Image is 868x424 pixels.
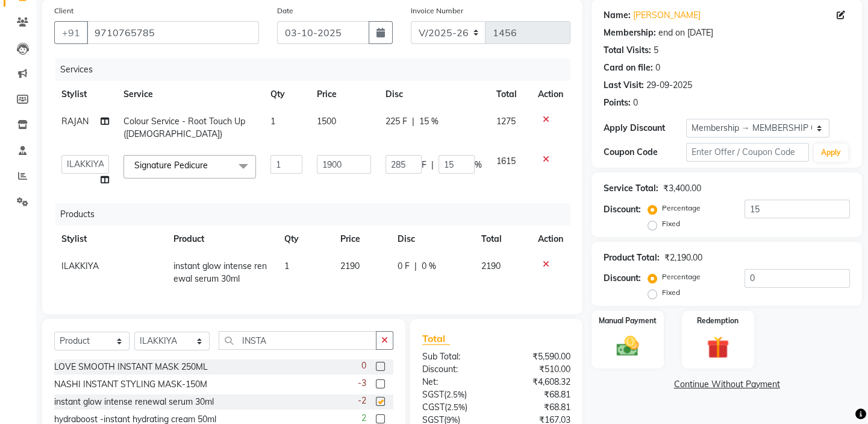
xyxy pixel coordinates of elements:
div: ₹68.81 [496,388,579,401]
div: 0 [655,62,660,74]
th: Stylist [54,81,116,108]
div: Name: [604,9,631,22]
label: Date [277,5,293,16]
span: 0 F [398,260,410,273]
th: Product [166,226,277,253]
div: ₹5,590.00 [496,350,579,363]
span: Colour Service - Root Touch Up ([DEMOGRAPHIC_DATA]) [123,116,245,139]
a: [PERSON_NAME] [633,9,701,22]
th: Action [531,81,570,108]
input: Enter Offer / Coupon Code [686,143,809,162]
span: | [431,159,434,171]
th: Qty [277,226,333,253]
div: Net: [413,376,496,388]
div: Membership: [604,27,656,39]
span: SGST [422,389,444,400]
span: Total [422,332,450,345]
span: 0 [361,359,366,372]
span: 0 % [422,260,436,273]
div: Sub Total: [413,350,496,363]
label: Fixed [662,218,680,229]
label: Fixed [662,287,680,298]
div: NASHI INSTANT STYLING MASK-150M [54,378,207,391]
th: Disc [378,81,489,108]
div: ( ) [413,401,496,414]
span: | [414,260,417,273]
div: 0 [633,97,638,109]
div: ₹3,400.00 [663,182,701,195]
input: Search by Name/Mobile/Email/Code [87,21,259,44]
th: Price [333,226,390,253]
label: Invoice Number [411,5,463,16]
span: 2190 [340,261,360,271]
span: 2.5% [447,402,465,412]
span: instant glow intense renewal serum 30ml [173,261,267,284]
th: Action [531,226,570,253]
div: Service Total: [604,182,658,195]
button: +91 [54,21,88,44]
div: LOVE SMOOTH INSTANT MASK 250ML [54,361,208,373]
div: 5 [654,44,658,57]
div: ₹510.00 [496,363,579,376]
label: Percentage [662,271,701,282]
span: Signature Pedicure [134,160,208,171]
div: Apply Discount [604,122,685,134]
span: -3 [358,377,366,390]
th: Qty [263,81,310,108]
div: Points: [604,97,631,109]
a: Continue Without Payment [594,378,860,391]
a: x [208,160,213,171]
div: instant glow intense renewal serum 30ml [54,396,214,408]
span: -2 [358,394,366,407]
div: ₹2,190.00 [664,252,702,264]
div: Discount: [604,203,641,216]
label: Redemption [697,315,738,326]
span: % [475,159,482,171]
img: _cash.svg [610,334,646,359]
th: Price [310,81,378,108]
th: Total [474,226,531,253]
span: 1 [284,261,289,271]
div: Card on file: [604,62,653,74]
th: Service [116,81,263,108]
div: ( ) [413,388,496,401]
div: Products [55,203,579,226]
div: Total Visits: [604,44,651,57]
th: Disc [390,226,474,253]
span: RAJAN [61,116,89,127]
span: 2190 [481,261,501,271]
div: Services [55,59,579,81]
div: 29-09-2025 [646,79,692,92]
span: 2.5% [446,390,464,399]
span: 1500 [317,116,336,127]
div: Discount: [413,363,496,376]
span: 225 F [386,115,407,128]
label: Client [54,5,73,16]
div: ₹4,608.32 [496,376,579,388]
button: Apply [814,144,848,162]
label: Manual Payment [599,315,657,326]
span: 1 [270,116,275,127]
div: Discount: [604,272,641,285]
th: Stylist [54,226,166,253]
div: Coupon Code [604,146,685,159]
span: 1275 [496,116,516,127]
div: ₹68.81 [496,401,579,414]
span: F [422,159,426,171]
img: _gift.svg [700,334,736,361]
span: | [412,115,414,128]
label: Percentage [662,203,701,214]
th: Total [489,81,531,108]
span: 15 % [419,115,439,128]
span: 1615 [496,156,516,166]
div: end on [DATE] [658,27,713,39]
div: Product Total: [604,252,660,264]
span: ILAKKIYA [61,261,99,271]
div: Last Visit: [604,79,644,92]
input: Search or Scan [219,331,376,350]
span: CGST [422,402,445,413]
